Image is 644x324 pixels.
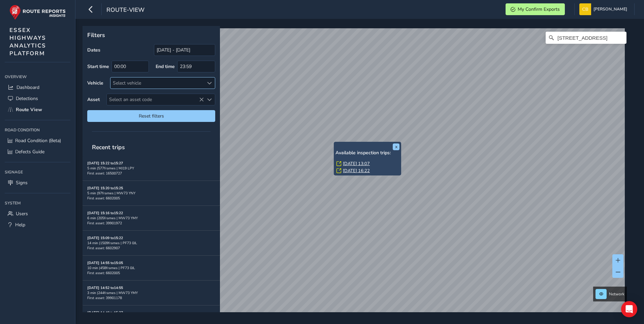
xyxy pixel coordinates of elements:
[5,135,70,146] a: Road Condition (Beta)
[5,72,70,82] div: Overview
[87,166,215,171] div: 5 min | 577 frames | MJ19 LPY
[87,240,215,246] div: 14 min | 1509 frames | PF73 0JL
[107,94,204,105] span: Select an asset code
[609,291,624,297] span: Network
[5,208,70,219] a: Users
[87,210,123,216] strong: [DATE] 15:16 to 15:22
[5,219,70,230] a: Help
[87,63,109,70] label: Start time
[393,143,399,150] button: x
[579,3,630,15] button: [PERSON_NAME]
[518,6,560,12] span: My Confirm Exports
[15,137,61,144] span: Road Condition (Beta)
[9,5,66,20] img: rr logo
[5,177,70,188] a: Signs
[15,222,25,228] span: Help
[87,216,215,221] div: 6 min | 205 frames | MW73 YMY
[343,161,370,167] a: [DATE] 13:07
[87,290,215,295] div: 3 min | 244 frames | MW73 YMY
[92,113,210,119] span: Reset filters
[343,168,370,174] a: [DATE] 16:22
[5,82,70,93] a: Dashboard
[106,6,144,15] span: route-view
[621,301,637,317] div: Open Intercom Messenger
[110,77,204,89] div: Select vehicle
[85,28,625,320] canvas: Map
[335,150,399,156] h6: Available inspection trips:
[87,310,123,315] strong: [DATE] 14:40 to 15:27
[5,198,70,208] div: System
[5,146,70,157] a: Defects Guide
[87,246,120,251] span: First asset: 6602907
[9,26,46,57] span: ESSEX HIGHWAYS ANALYTICS PLATFORM
[17,84,39,91] span: Dashboard
[87,171,122,176] span: First asset: 16500727
[87,138,130,156] span: Recent trips
[87,96,100,103] label: Asset
[5,104,70,115] a: Route View
[204,94,215,105] div: Select an asset code
[506,3,565,15] button: My Confirm Exports
[87,191,215,196] div: 5 min | 97 frames | MW73 YNY
[87,196,120,201] span: First asset: 6602005
[5,125,70,135] div: Road Condition
[579,3,591,15] img: diamond-layout
[5,167,70,177] div: Signage
[546,32,626,44] input: Search
[87,235,123,240] strong: [DATE] 15:09 to 15:22
[87,270,120,276] span: First asset: 6602005
[15,149,44,155] span: Defects Guide
[87,110,215,122] button: Reset filters
[87,80,103,86] label: Vehicle
[5,93,70,104] a: Detections
[16,180,28,186] span: Signs
[593,3,627,15] span: [PERSON_NAME]
[87,295,122,300] span: First asset: 39901178
[87,186,123,191] strong: [DATE] 15:20 to 15:25
[87,161,123,166] strong: [DATE] 15:22 to 15:27
[87,260,123,265] strong: [DATE] 14:55 to 15:05
[16,95,38,102] span: Detections
[16,106,42,113] span: Route View
[156,63,175,70] label: End time
[87,265,215,270] div: 10 min | 458 frames | PF73 0JL
[16,210,28,217] span: Users
[87,47,100,53] label: Dates
[87,285,123,290] strong: [DATE] 14:52 to 14:55
[87,31,215,39] p: Filters
[87,221,122,226] span: First asset: 39901972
